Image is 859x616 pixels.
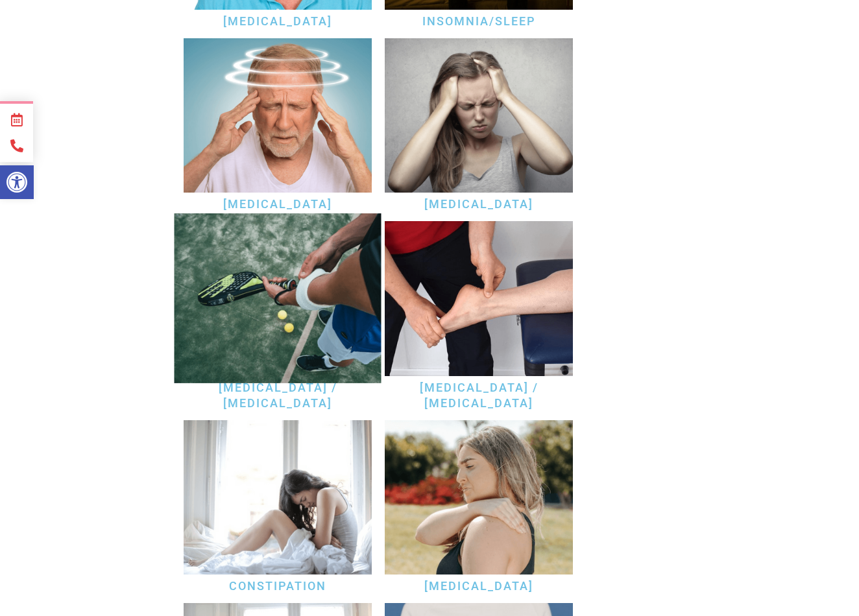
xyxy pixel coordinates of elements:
[385,420,573,575] img: irvine acupuncture for frozen shoulder treatment
[219,381,337,410] a: [MEDICAL_DATA] / [MEDICAL_DATA]
[422,14,535,28] a: Insomnia/Sleep
[424,579,533,593] a: [MEDICAL_DATA]
[385,221,573,375] img: irvine acupuncture for tendonitis treatment
[420,381,538,410] a: [MEDICAL_DATA] / [MEDICAL_DATA]
[223,197,332,211] a: [MEDICAL_DATA]
[385,38,573,193] img: irvine acupuncture for fibromyalgia treatment
[223,14,332,28] a: [MEDICAL_DATA]
[184,38,372,193] img: irvine acupuncture for vertigo treatment
[184,420,372,575] img: irvine acupuncture for constipation
[424,197,533,211] a: [MEDICAL_DATA]
[175,213,381,383] img: irvine acupuncture for tennis elbow golfers elbow treatment
[229,579,326,593] a: Constipation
